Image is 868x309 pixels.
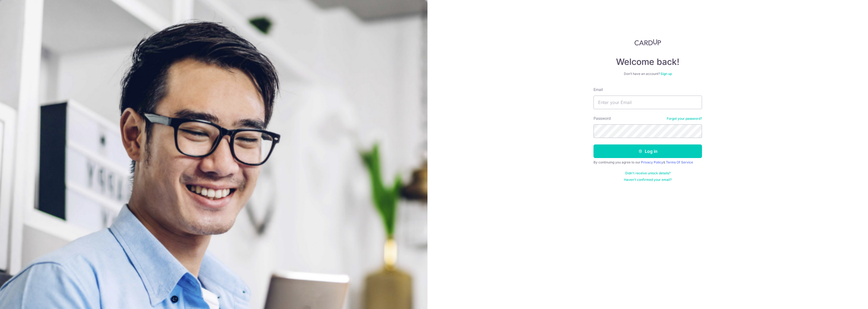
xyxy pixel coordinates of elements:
a: Forgot your password? [667,116,702,121]
a: Privacy Policy [641,160,663,164]
a: Sign up [660,72,672,76]
div: Don’t have an account? [593,72,702,76]
label: Email [593,87,603,92]
h4: Welcome back! [593,56,702,67]
img: CardUp Logo [634,39,661,46]
label: Password [593,116,611,121]
button: Log in [593,144,702,158]
a: Haven't confirmed your email? [624,178,672,182]
a: Terms Of Service [666,160,693,164]
div: By continuing you agree to our & [593,160,702,165]
a: Didn't receive unlock details? [625,171,671,175]
input: Enter your Email [593,96,702,109]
